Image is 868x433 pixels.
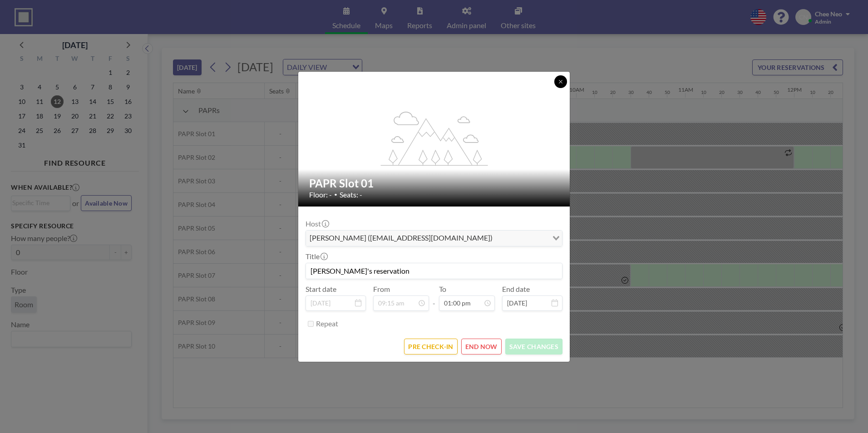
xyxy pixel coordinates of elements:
g: flex-grow: 1.2; [381,111,488,165]
label: To [439,285,446,294]
span: • [334,191,337,198]
h2: PAPR Slot 01 [309,177,560,190]
label: Host [306,219,328,228]
label: Title [306,252,327,261]
label: End date [502,285,530,294]
span: - [433,288,435,308]
input: Search for option [495,232,547,244]
label: From [373,285,390,294]
span: Floor: - [309,190,332,199]
button: PRE CHECK-IN [404,339,457,354]
label: Start date [306,285,336,294]
span: Seats: - [340,190,362,199]
button: END NOW [461,339,502,354]
label: Repeat [316,319,338,328]
div: Search for option [306,231,562,246]
button: SAVE CHANGES [505,339,562,354]
span: [PERSON_NAME] ([EMAIL_ADDRESS][DOMAIN_NAME]) [308,232,494,244]
input: (No title) [306,263,562,279]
